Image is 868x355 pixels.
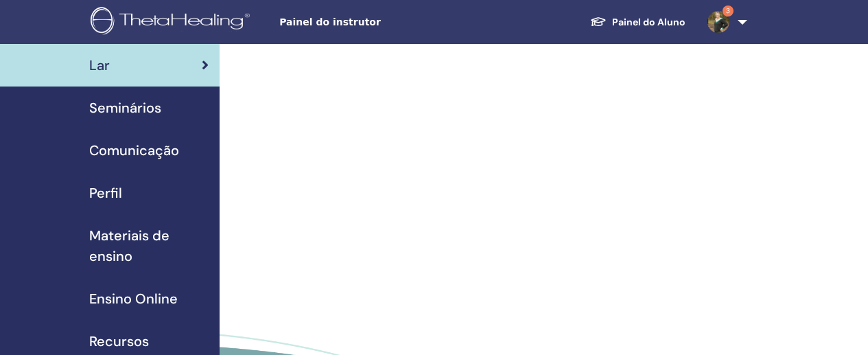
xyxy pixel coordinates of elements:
[89,183,122,203] span: Perfil
[89,288,178,309] span: Ensino Online
[89,331,149,352] span: Recursos
[723,5,734,16] span: 3
[89,225,209,266] span: Materiais de ensino
[579,10,696,35] a: Painel do Aluno
[89,98,161,118] span: Seminários
[707,11,729,33] img: default.jpg
[89,140,179,161] span: Comunicação
[279,15,485,30] span: Painel do instrutor
[89,55,110,76] span: Lar
[590,16,607,27] img: graduation-cap-white.svg
[91,7,255,38] img: logo.png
